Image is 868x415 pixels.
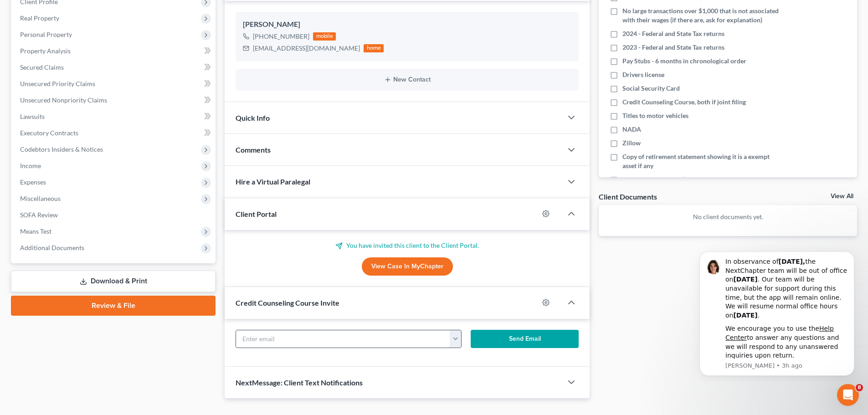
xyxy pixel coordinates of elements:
[20,211,58,219] span: SOFA Review
[11,271,216,292] a: Download & Print
[622,70,664,79] span: Drivers license
[20,178,46,186] span: Expenses
[13,125,216,141] a: Executory Contracts
[236,145,271,154] span: Comments
[236,298,339,307] span: Credit Counseling Course Invite
[13,76,216,92] a: Unsecured Priority Claims
[11,296,216,316] a: Review & File
[13,108,216,125] a: Lawsuits
[606,212,850,221] p: No client documents yet.
[599,192,657,201] div: Client Documents
[253,44,360,53] div: [EMAIL_ADDRESS][DOMAIN_NAME]
[13,43,216,59] a: Property Analysis
[622,138,641,148] span: Zillow
[236,241,579,250] p: You have invited this client to the Client Portal.
[13,92,216,108] a: Unsecured Nonpriority Claims
[20,162,41,169] span: Income
[13,207,216,223] a: SOFA Review
[20,31,72,38] span: Personal Property
[837,384,859,406] iframe: Intercom live chat
[20,47,71,55] span: Property Analysis
[20,96,107,104] span: Unsecured Nonpriority Claims
[20,63,64,71] span: Secured Claims
[622,43,724,52] span: 2023 - Federal and State Tax returns
[622,84,680,93] span: Social Security Card
[20,145,103,153] span: Codebtors Insiders & Notices
[20,195,61,202] span: Miscellaneous
[243,19,571,30] div: [PERSON_NAME]
[622,125,641,134] span: NADA
[622,175,785,193] span: Additional Creditors (Medical, or Creditors not on Credit Report)
[20,244,84,251] span: Additional Documents
[362,257,453,276] a: View Case in MyChapter
[471,330,579,348] button: Send Email
[13,59,216,76] a: Secured Claims
[243,76,571,83] button: New Contact
[856,384,863,391] span: 8
[236,378,363,387] span: NextMessage: Client Text Notifications
[364,44,384,52] div: home
[622,6,785,25] span: No large transactions over $1,000 that is not associated with their wages (if there are, ask for ...
[622,111,688,120] span: Titles to motor vehicles
[622,152,785,170] span: Copy of retirement statement showing it is a exempt asset if any
[622,56,746,66] span: Pay Stubs - 6 months in chronological order
[831,193,853,200] a: View All
[20,129,78,137] span: Executory Contracts
[20,113,45,120] span: Lawsuits
[20,80,95,87] span: Unsecured Priority Claims
[236,330,450,348] input: Enter email
[236,210,277,218] span: Client Portal
[236,177,310,186] span: Hire a Virtual Paralegal
[686,243,868,381] iframe: Intercom notifications message
[622,29,724,38] span: 2024 - Federal and State Tax returns
[622,97,746,107] span: Credit Counseling Course, both if joint filing
[20,14,59,22] span: Real Property
[20,227,51,235] span: Means Test
[313,32,336,41] div: mobile
[236,113,270,122] span: Quick Info
[253,32,309,41] div: [PHONE_NUMBER]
